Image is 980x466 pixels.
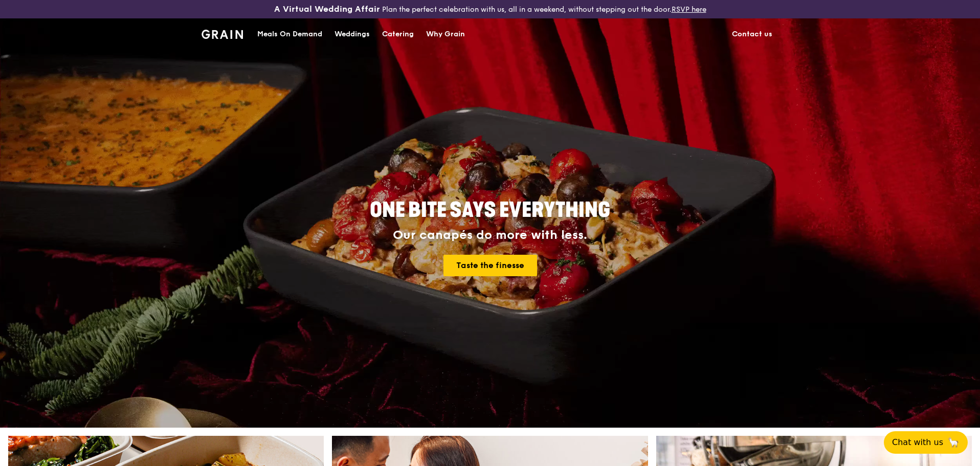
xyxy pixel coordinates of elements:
div: Weddings [335,19,370,50]
div: Why Grain [426,19,465,50]
div: Catering [382,19,414,50]
div: Plan the perfect celebration with us, all in a weekend, without stepping out the door. [195,4,785,14]
a: Taste the finesse [443,255,537,276]
a: Why Grain [420,19,471,50]
span: Chat with us [892,436,943,449]
a: Contact us [726,19,778,50]
div: Meals On Demand [257,19,322,50]
a: Weddings [328,19,376,50]
span: 🦙 [947,436,960,449]
a: Catering [376,19,420,50]
div: Our canapés do more with less. [306,228,674,242]
button: Chat with us🦙 [884,431,968,454]
img: Grain [202,30,243,39]
h3: A Virtual Wedding Affair [274,4,380,14]
a: GrainGrain [202,18,243,49]
a: RSVP here [672,5,706,14]
span: ONE BITE SAYS EVERYTHING [370,198,610,223]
